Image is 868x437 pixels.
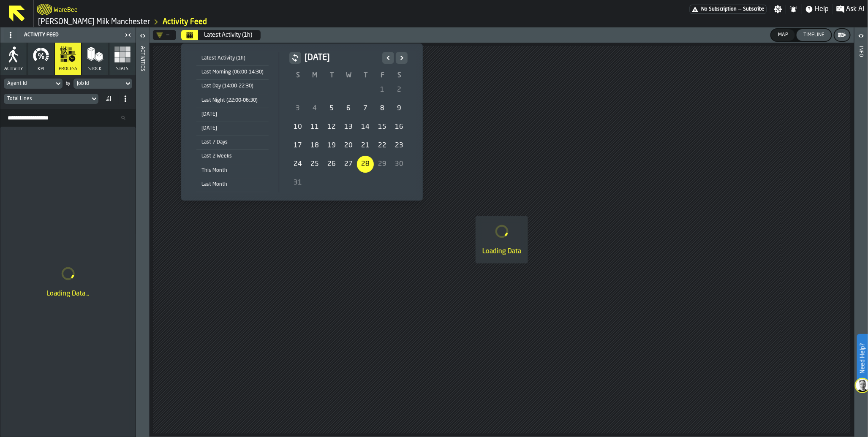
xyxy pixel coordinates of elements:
div: 4 [306,100,323,117]
button: button- [289,52,301,64]
th: T [323,71,340,81]
div: 5 [323,100,340,117]
th: F [374,71,391,81]
div: 24 [289,156,306,173]
div: Monday, August 4, 2025 [306,100,323,117]
div: 12 [323,119,340,136]
div: Latest Activity (1h) [196,54,269,63]
div: Tuesday, August 19, 2025 [323,137,340,154]
div: [DATE] [196,124,269,133]
div: Wednesday, August 27, 2025 [340,156,357,173]
div: 8 [374,100,391,117]
div: Wednesday, August 13, 2025 [340,119,357,136]
div: 23 [391,137,408,154]
div: 27 [340,156,357,173]
div: 31 [289,174,306,191]
div: Friday, August 1, 2025 [374,81,391,98]
th: T [357,71,374,81]
div: Last Day (14:00-22:30) [196,81,269,91]
div: Thursday, August 7, 2025 [357,100,374,117]
div: Friday, August 29, 2025 [374,156,391,173]
div: August 2025 [289,52,408,192]
div: Thursday, August 21, 2025 [357,137,374,154]
div: Friday, August 8, 2025 [374,100,391,117]
div: Sunday, August 24, 2025 [289,156,306,173]
div: Last 2 Weeks [196,152,269,161]
div: 6 [340,100,357,117]
div: 7 [357,100,374,117]
button: Previous [382,52,394,64]
div: 1 [374,81,391,98]
div: 25 [306,156,323,173]
div: Sunday, August 31, 2025 [289,174,306,191]
div: Saturday, August 30, 2025 [391,156,408,173]
div: Select date range Select date range [188,50,416,194]
div: Thursday, August 14, 2025 [357,119,374,136]
div: 15 [374,119,391,136]
div: Monday, August 11, 2025 [306,119,323,136]
div: 14 [357,119,374,136]
div: Friday, August 22, 2025 [374,137,391,154]
div: Tuesday, August 5, 2025, First available date [323,100,340,117]
div: Today, Selected Date: Thursday, August 28, 2025, Thursday, August 28, 2025 selected, Last availab... [357,156,374,173]
div: Saturday, August 16, 2025 [391,119,408,136]
div: 18 [306,137,323,154]
div: 22 [374,137,391,154]
div: 30 [391,156,408,173]
div: Saturday, August 23, 2025 [391,137,408,154]
div: Wednesday, August 20, 2025 [340,137,357,154]
div: 21 [357,137,374,154]
div: 3 [289,100,306,117]
div: 26 [323,156,340,173]
h2: [DATE] [305,52,379,64]
div: 16 [391,119,408,136]
div: Last Night (22:00-06:30) [196,96,269,105]
div: Saturday, August 2, 2025 [391,81,408,98]
div: 2 [391,81,408,98]
button: Next [396,52,408,64]
div: Last Morning (06:00-14:30) [196,68,269,77]
div: 19 [323,137,340,154]
div: Sunday, August 17, 2025 [289,137,306,154]
table: August 2025 [289,71,408,192]
div: Wednesday, August 6, 2025 [340,100,357,117]
th: M [306,71,323,81]
th: W [340,71,357,81]
div: Saturday, August 9, 2025 [391,100,408,117]
div: Friday, August 15, 2025 [374,119,391,136]
div: 11 [306,119,323,136]
div: 13 [340,119,357,136]
div: [DATE] [196,110,269,119]
div: Sunday, August 10, 2025 [289,119,306,136]
div: Tuesday, August 26, 2025 [323,156,340,173]
div: Tuesday, August 12, 2025 [323,119,340,136]
div: 29 [374,156,391,173]
div: Sunday, August 3, 2025 [289,100,306,117]
div: 28 [357,156,374,173]
label: Need Help? [858,335,867,382]
th: S [289,71,306,81]
div: 20 [340,137,357,154]
div: Monday, August 25, 2025 [306,156,323,173]
th: S [391,71,408,81]
div: Last 7 Days [196,138,269,147]
div: Last Month [196,180,269,189]
div: 17 [289,137,306,154]
div: 10 [289,119,306,136]
div: 9 [391,100,408,117]
div: Monday, August 18, 2025 [306,137,323,154]
div: This Month [196,166,269,175]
